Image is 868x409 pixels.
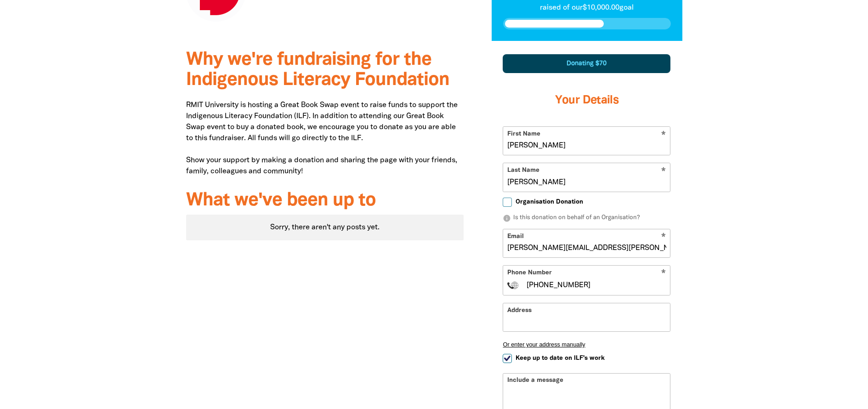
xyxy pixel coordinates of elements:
button: Or enter your address manually [503,341,670,348]
p: raised of our $10,000.00 goal [503,2,671,13]
span: Why we're fundraising for the Indigenous Literacy Foundation [186,51,449,89]
h3: Your Details [503,82,670,119]
p: Is this donation on behalf of an Organisation? [503,214,670,223]
div: Donating $70 [503,54,670,73]
input: Keep up to date on ILF's work [503,354,512,363]
h3: What we've been up to [186,191,464,211]
div: Sorry, there aren't any posts yet. [186,215,464,240]
i: info [503,214,511,222]
input: Organisation Donation [503,198,512,207]
i: Required [661,269,666,278]
p: RMIT University is hosting a Great Book Swap event to raise funds to support the Indigenous Liter... [186,100,464,177]
div: Paginated content [186,215,464,240]
span: Organisation Donation [516,198,583,206]
span: Keep up to date on ILF's work [516,354,605,363]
